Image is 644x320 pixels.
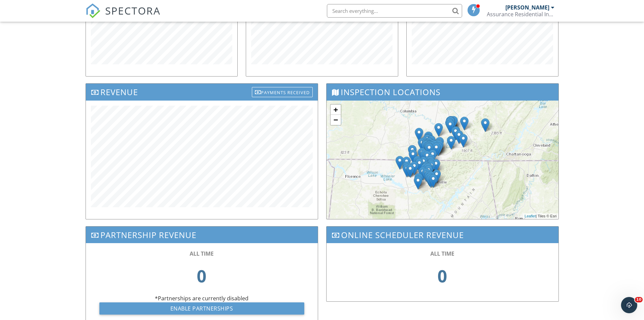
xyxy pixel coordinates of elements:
[525,214,536,218] a: Leaflet
[99,302,304,315] a: Enable Partnerships
[86,9,161,23] a: SPECTORA
[523,213,558,219] div: | Tiles © Esri
[635,297,643,302] span: 10
[327,227,558,243] h3: Online Scheduler Revenue
[331,105,341,115] a: Zoom in
[487,11,554,18] div: Assurance Residential Inspections, LLC
[327,84,558,100] h3: Inspection Locations
[86,3,100,18] img: The Best Home Inspection Software - Spectora
[505,4,549,11] div: [PERSON_NAME]
[340,250,545,257] div: ALL TIME
[327,4,462,18] input: Search everything...
[86,84,318,100] h3: Revenue
[331,115,341,125] a: Zoom out
[99,250,304,257] div: ALL TIME
[252,85,313,97] a: Payments Received
[252,87,313,97] div: Payments Received
[86,227,318,243] h3: Partnership Revenue
[105,3,161,18] span: SPECTORA
[99,257,304,295] div: 0
[340,257,545,295] div: 0
[621,297,637,313] iframe: Intercom live chat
